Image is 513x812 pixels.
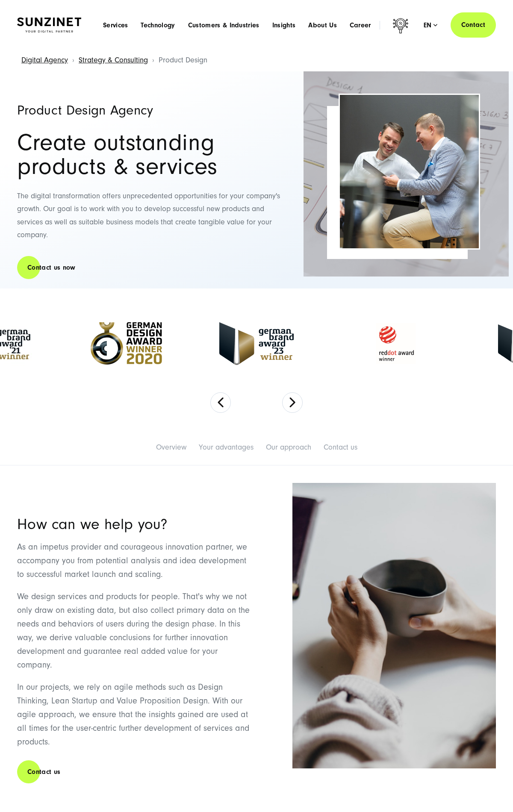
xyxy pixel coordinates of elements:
[91,322,162,365] img: German Design Award Winner 2020 - Full Service Digital Agency SUNZINET
[17,517,252,532] h2: How can we help you?
[103,21,128,29] a: Services
[17,256,85,280] a: Contact us now
[79,56,148,65] a: Strategy & Consulting
[17,590,252,672] p: We design services and products for people. That's why we not only draw on existing data, but als...
[17,190,281,242] p: The digital transformation offers unprecedented opportunities for your company's growth. Our goal...
[17,131,281,179] h2: Create outstanding products & services
[340,95,479,248] img: Product and service innovation Header | Two men looking cheerfully at a laptop
[17,680,252,749] p: In our projects, we rely on agile methods such as Design Thinking, Lean Startup and Value Proposi...
[451,12,496,38] a: Contact
[272,21,296,29] a: Insights
[17,103,281,117] h1: Product Design Agency
[17,540,252,581] p: As an impetus provider and courageous innovation partner, we accompany you from potential analysi...
[350,21,371,29] a: Career
[424,21,438,29] div: en
[304,71,509,277] img: Full-Service Digitalagentur SUNZINET - User Experience Design_2
[141,21,175,29] a: Technology
[324,443,357,452] a: Contact us
[21,56,68,65] a: Digital Agency
[351,318,441,369] img: Reddot Award Winner - Full Service Digital Agency SUNZINET
[159,56,207,65] span: Product Design
[308,21,337,29] a: About Us
[210,392,231,413] button: Previous
[292,483,496,769] img: image-05-mob
[156,443,186,452] a: Overview
[199,443,254,452] a: Your advantages
[266,443,311,452] a: Our approach
[282,392,303,413] button: Next
[17,18,81,32] img: SUNZINET Full Service Digital Agentur
[219,322,294,365] img: German Brand Award 2023 Winner - Full Service Digital Agency SUNZINET
[17,760,71,784] a: Contact us
[188,21,259,29] a: Customers & Industries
